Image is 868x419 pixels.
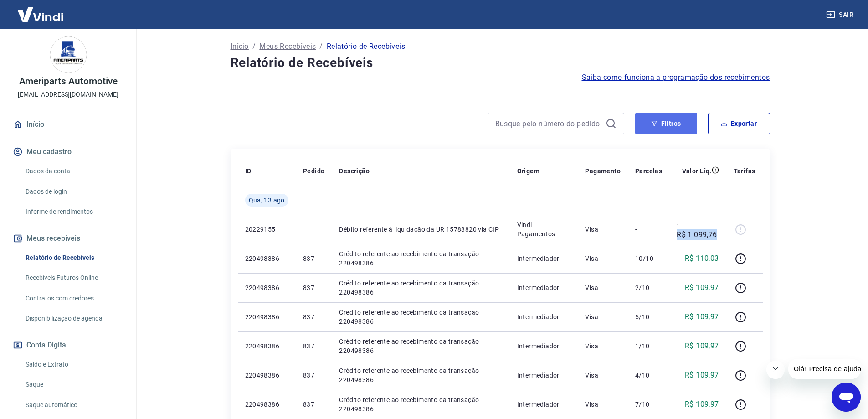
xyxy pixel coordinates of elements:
p: 220498386 [245,312,288,321]
p: Intermediador [517,341,571,351]
button: Filtros [635,113,697,134]
p: R$ 109,97 [685,399,719,410]
p: / [252,41,256,52]
a: Informe de rendimentos [22,202,125,221]
p: Origem [517,166,539,176]
p: 837 [303,283,324,292]
p: Crédito referente ao recebimento da transação 220498386 [339,279,502,297]
iframe: Botão para abrir a janela de mensagens [832,383,861,412]
p: R$ 110,03 [685,253,719,264]
p: 220498386 [245,371,288,380]
img: Vindi [11,0,70,28]
p: Relatório de Recebíveis [327,41,405,52]
a: Saque automático [22,396,125,414]
a: Início [231,41,249,52]
a: Contratos com credores [22,289,125,308]
a: Início [11,114,125,134]
a: Disponibilização de agenda [22,309,125,328]
p: 837 [303,312,324,321]
h4: Relatório de Recebíveis [231,54,770,72]
p: 1/10 [635,341,662,351]
a: Dados da conta [22,162,125,181]
p: R$ 109,97 [685,282,719,293]
p: 220498386 [245,254,288,263]
p: Vindi Pagamentos [517,220,571,238]
p: 10/10 [635,254,662,263]
p: Crédito referente ao recebimento da transação 220498386 [339,249,502,268]
p: [EMAIL_ADDRESS][DOMAIN_NAME] [18,90,118,99]
p: Crédito referente ao recebimento da transação 220498386 [339,395,502,414]
p: Visa [585,283,621,292]
p: Intermediador [517,400,571,409]
p: 5/10 [635,312,662,321]
p: Visa [585,400,621,409]
button: Meu cadastro [11,142,125,162]
p: 220498386 [245,283,288,292]
p: Crédito referente ao recebimento da transação 220498386 [339,308,502,326]
p: - [635,225,662,234]
p: Intermediador [517,254,571,263]
button: Meus recebíveis [11,228,125,248]
a: Saque [22,375,125,394]
p: ID [245,166,252,176]
button: Exportar [708,113,770,134]
p: 2/10 [635,283,662,292]
span: Olá! Precisa de ajuda? [5,6,77,14]
p: Valor Líq. [682,166,712,176]
p: Visa [585,254,621,263]
p: 7/10 [635,400,662,409]
p: Visa [585,225,621,234]
p: -R$ 1.099,76 [677,218,719,240]
a: Dados de login [22,182,125,201]
p: 220498386 [245,400,288,409]
p: Intermediador [517,283,571,292]
iframe: Fechar mensagem [766,361,785,379]
p: Intermediador [517,312,571,321]
a: Meus Recebíveis [259,41,316,52]
p: Ameriparts Automotive [19,77,118,86]
img: 7007ed79-27a7-4ff7-a97a-9beab9d5545e.jpeg [50,36,87,73]
a: Saiba como funciona a programação dos recebimentos [582,72,770,83]
p: Tarifas [734,166,755,176]
p: 837 [303,400,324,409]
iframe: Mensagem da empresa [788,359,861,379]
p: R$ 109,97 [685,341,719,352]
p: 4/10 [635,371,662,380]
p: Visa [585,371,621,380]
p: Visa [585,341,621,351]
a: Saldo e Extrato [22,355,125,374]
p: 837 [303,371,324,380]
p: Parcelas [635,166,662,176]
button: Sair [824,6,857,23]
p: Descrição [339,166,370,176]
input: Busque pelo número do pedido [495,117,602,130]
p: 220498386 [245,341,288,351]
p: 837 [303,341,324,351]
p: Intermediador [517,371,571,380]
p: R$ 109,97 [685,370,719,381]
p: Pedido [303,166,324,176]
p: Visa [585,312,621,321]
p: Débito referente à liquidação da UR 15788820 via CIP [339,225,502,234]
a: Recebíveis Futuros Online [22,269,125,287]
p: 837 [303,254,324,263]
button: Conta Digital [11,335,125,355]
p: / [319,41,323,52]
p: R$ 109,97 [685,311,719,322]
p: Crédito referente ao recebimento da transação 220498386 [339,366,502,384]
span: Qua, 13 ago [249,196,285,205]
p: Pagamento [585,166,621,176]
a: Relatório de Recebíveis [22,248,125,267]
p: Crédito referente ao recebimento da transação 220498386 [339,337,502,355]
p: 20229155 [245,225,288,234]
